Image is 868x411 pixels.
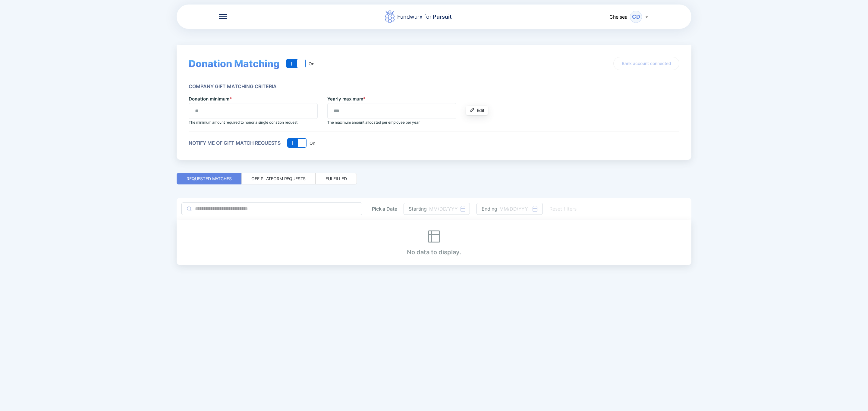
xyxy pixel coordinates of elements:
div: Off platform requests [251,176,306,182]
div: Requested matches [187,176,231,182]
div: Starting [409,206,427,212]
span: Pursuit [432,14,452,20]
div: MM/DD/YYY [429,206,458,212]
div: Reset filters [549,205,577,212]
span: Bank account connected [622,60,671,66]
label: Donation minimum [189,96,232,102]
button: Edit [466,106,488,115]
span: The minimum amount required to honor a single donation request [189,120,297,125]
div: Company Gift Matching Criteria [189,84,277,89]
div: Notify me of gift match requests [189,140,281,146]
div: On [308,61,314,66]
div: Pick a Date [372,206,397,212]
label: Yearly maximum [327,96,366,102]
div: On [309,141,315,146]
button: Bank account connected [613,57,679,70]
span: Chelsea [609,14,627,20]
span: The maximum amount allocated per employee per year [327,120,420,125]
div: No data to display. [407,229,461,256]
div: MM/DD/YYY [499,206,528,212]
span: Donation Matching [189,58,280,70]
div: CD [630,11,642,23]
div: Ending [482,206,497,212]
div: Fundwurx for [397,13,452,21]
span: Edit [477,107,484,113]
div: Fulfilled [325,176,347,182]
